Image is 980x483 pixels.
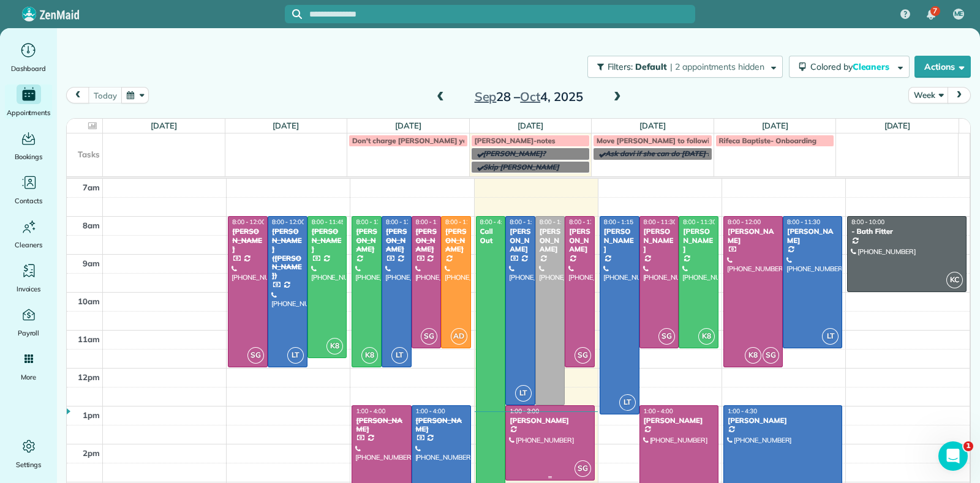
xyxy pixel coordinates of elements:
button: Colored byCleaners [789,56,910,78]
span: 11am [78,334,100,344]
span: 8:00 - 12:00 [386,218,419,226]
span: AD [451,328,467,345]
span: Contacts [15,195,42,207]
span: 7am [83,182,100,192]
button: next [948,87,971,103]
div: [PERSON_NAME] [415,416,467,434]
span: 9am [83,258,100,268]
div: [PERSON_NAME] [509,416,591,425]
span: More [21,371,36,383]
div: [PERSON_NAME] [727,416,839,425]
span: 2pm [83,448,100,458]
span: | 2 appointments hidden [670,61,764,72]
div: [PERSON_NAME] [682,227,715,253]
span: 8:00 - 11:45 [312,218,345,226]
div: 7 unread notifications [918,1,944,28]
span: SG [421,328,437,345]
span: 1 [963,441,973,451]
span: Invoices [17,283,41,295]
div: [PERSON_NAME] [568,227,591,253]
div: - Bath Fitter [851,227,963,236]
span: Bookings [15,151,43,163]
span: Move [PERSON_NAME] to following week [597,136,738,145]
span: 1:00 - 3:00 [510,407,539,415]
span: KC [946,272,963,288]
a: Settings [5,436,52,471]
span: 8:00 - 12:00 [728,218,761,226]
a: Filters: Default | 2 appointments hidden [581,56,783,78]
span: 8am [83,220,100,230]
button: Week [908,87,948,103]
a: [DATE] [884,121,911,130]
div: [PERSON_NAME] [415,227,438,253]
div: [PERSON_NAME] [603,227,636,253]
h2: 28 – 4, 2025 [452,90,605,103]
span: 8:00 - 11:30 [445,218,478,226]
span: Appointments [7,107,51,119]
span: LT [287,347,304,364]
span: K8 [745,347,761,364]
span: Default [635,61,668,72]
button: Focus search [285,9,302,19]
a: [DATE] [395,121,421,130]
span: Cleaners [853,61,892,72]
span: 1:00 - 4:00 [644,407,673,415]
span: SG [575,347,591,364]
span: [PERSON_NAME]-notes [475,136,556,145]
div: [PERSON_NAME] [643,416,715,425]
span: 8:00 - 1:00 [510,218,539,226]
span: K8 [698,328,715,345]
span: 1:00 - 4:00 [356,407,385,415]
span: LT [515,385,532,402]
span: 8:00 - 4:00 [480,218,510,226]
span: 8:00 - 12:00 [569,218,602,226]
div: [PERSON_NAME] [509,227,532,253]
div: [PERSON_NAME] [311,227,344,253]
span: 1:00 - 4:30 [728,407,757,415]
button: prev [66,87,89,103]
a: [DATE] [639,121,666,130]
span: 1:00 - 4:00 [416,407,445,415]
span: 8:00 - 1:15 [604,218,633,226]
span: LT [822,328,839,345]
div: [PERSON_NAME] [385,227,408,253]
a: Invoices [5,261,52,295]
a: [DATE] [151,121,177,130]
span: SG [575,460,591,477]
span: 8:00 - 12:00 [232,218,265,226]
button: Filters: Default | 2 appointments hidden [587,56,783,78]
div: [PERSON_NAME] [643,227,676,253]
span: 8:00 - 11:30 [644,218,677,226]
span: Dashboard [11,62,46,75]
span: Settings [16,459,42,471]
div: [PERSON_NAME] [445,227,467,253]
a: Bookings [5,129,52,163]
span: Oct [520,89,540,104]
span: LT [619,394,636,411]
span: 10am [78,296,100,306]
a: Contacts [5,173,52,207]
span: 12pm [78,372,100,382]
span: 8:00 - 11:30 [787,218,820,226]
span: LT [391,347,408,364]
div: [PERSON_NAME] [539,227,562,253]
span: 8:00 - 11:30 [683,218,716,226]
a: [DATE] [273,121,299,130]
span: K8 [361,347,378,364]
span: 8:00 - 11:30 [416,218,449,226]
span: Rifeca Baptiste- Onboarding [719,136,817,145]
div: Call Out [480,227,502,245]
span: Colored by [810,61,894,72]
span: Filters: [608,61,633,72]
span: Sep [475,89,497,104]
svg: Focus search [292,9,302,19]
a: Appointments [5,84,52,119]
span: 8:00 - 10:00 [851,218,884,226]
span: SG [658,328,675,345]
a: Cleaners [5,217,52,251]
div: [PERSON_NAME] [232,227,264,253]
span: ME [954,9,963,19]
span: 1pm [83,410,100,420]
span: K8 [326,338,343,354]
a: [DATE] [518,121,544,130]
